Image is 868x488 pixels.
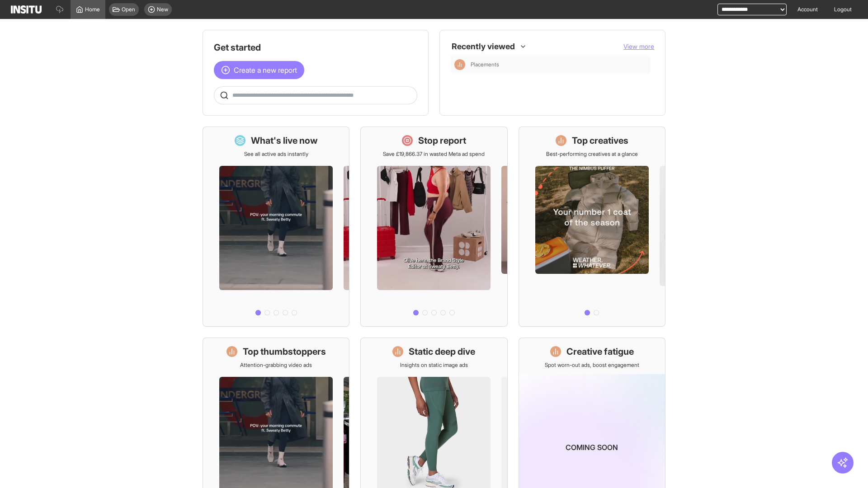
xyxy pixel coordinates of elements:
h1: Stop report [418,134,466,147]
h1: Get started [214,41,417,54]
span: Create a new report [234,65,297,75]
h1: What's live now [251,134,318,147]
span: New [157,6,168,13]
button: Create a new report [214,61,304,79]
h1: Static deep dive [409,345,475,358]
span: Home [85,6,100,13]
p: See all active ads instantly [244,150,308,158]
span: Open [122,6,135,13]
img: Logo [11,5,42,14]
a: Stop reportSave £19,866.37 in wasted Meta ad spend [360,127,507,327]
p: Save £19,866.37 in wasted Meta ad spend [383,150,485,158]
p: Attention-grabbing video ads [240,361,312,369]
a: Top creativesBest-performing creatives at a glance [519,127,665,327]
span: Placements [471,61,499,68]
span: Placements [471,61,647,68]
h1: Top thumbstoppers [243,345,326,358]
a: What's live nowSee all active ads instantly [203,127,349,327]
span: View more [623,42,654,50]
p: Best-performing creatives at a glance [546,150,638,158]
p: Insights on static image ads [400,361,468,369]
h1: Top creatives [572,134,628,147]
div: Insights [454,59,465,70]
button: View more [623,42,654,51]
